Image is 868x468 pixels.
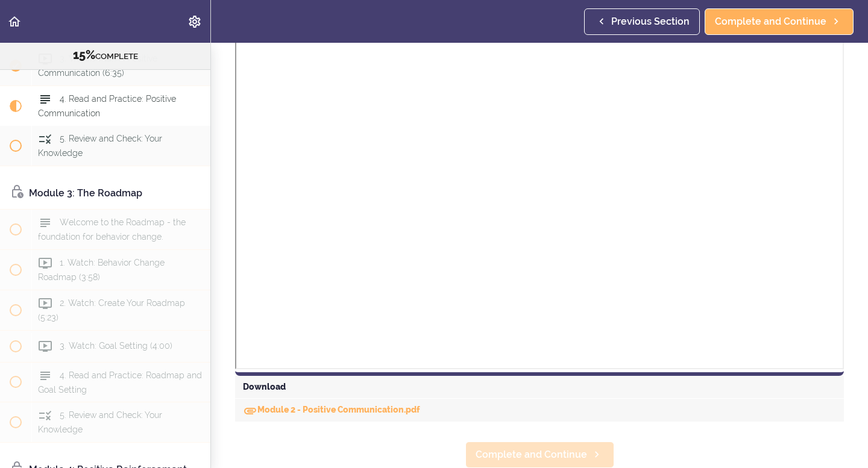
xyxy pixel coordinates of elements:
svg: Back to course curriculum [7,14,22,29]
span: Complete and Continue [476,448,587,462]
svg: Settings Menu [187,14,202,29]
span: 5. Review and Check: Your Knowledge [38,134,162,157]
a: Previous Section [584,8,700,35]
span: 4. Read and Practice: Roadmap and Goal Setting [38,370,202,393]
span: 3. Watch: Goal Setting (4:00) [60,340,172,350]
svg: Download [243,404,257,418]
span: 3. Watch: Plan A Positive Communication (6:35) [38,54,157,77]
span: 2. Watch: Create Your Roadmap (5:23) [38,298,185,321]
div: COMPLETE [15,48,195,63]
span: Welcome to the Roadmap - the foundation for behavior change. [38,217,186,240]
a: Complete and Continue [465,441,614,468]
span: 1. Watch: Behavior Change Roadmap (3:58) [38,257,165,281]
span: 15% [73,48,95,62]
span: 4. Read and Practice: Positive Communication [38,94,176,117]
a: Complete and Continue [705,8,854,35]
a: DownloadModule 2 - Positive Communication.pdf [243,405,420,414]
div: Download [235,376,844,399]
span: Complete and Continue [715,14,826,29]
span: Previous Section [611,14,690,29]
span: 5. Review and Check: Your Knowledge [38,410,162,434]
